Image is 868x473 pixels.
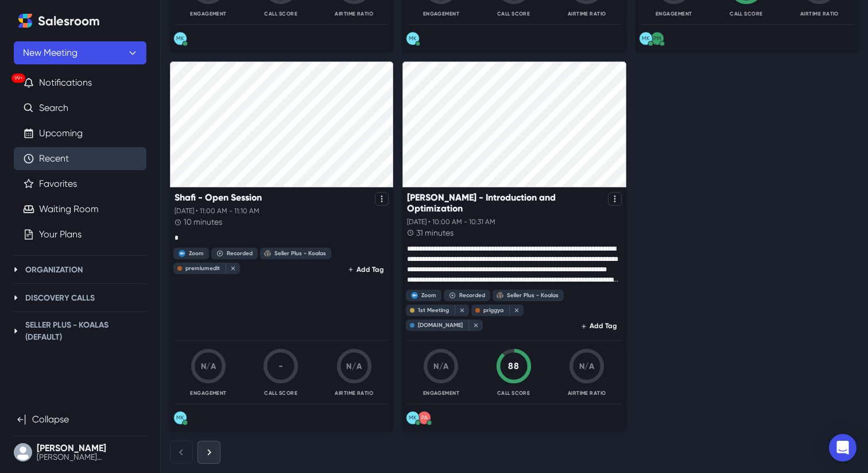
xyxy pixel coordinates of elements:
span: - [278,360,284,371]
p: Call Score [497,10,530,18]
p: Airtime Ratio [568,389,606,397]
button: Options [375,192,389,206]
p: Call Score [264,10,297,18]
div: [DOMAIN_NAME] [418,322,463,329]
p: Call Score [497,389,530,397]
button: close [468,320,480,330]
p: Engagement [190,389,227,397]
a: Your Plans [39,228,82,241]
p: Collapse [32,413,69,426]
div: Recorded [227,250,253,257]
div: Michelle Kahn [409,36,417,41]
button: Previous results [170,441,193,464]
button: Next results [197,441,220,464]
img: Seller Plus - Koalas [497,292,503,299]
div: Michelle Kahn [642,36,650,41]
a: Favorites [39,177,77,191]
p: Discovery Calls [25,292,95,304]
a: Search [39,101,68,115]
p: Airtime Ratio [800,10,839,18]
p: [DATE] • 11:00 AM - 11:10 AM [175,206,389,216]
button: Options [608,192,622,206]
p: Engagement [190,10,227,18]
button: close [455,305,466,316]
div: Michelle Kahn [176,415,184,421]
button: New Meeting [14,41,146,64]
h2: Salesroom [38,14,100,29]
button: close [509,305,521,316]
div: 88 [495,359,532,372]
p: Organization [25,264,83,276]
button: Add Tag [577,320,622,333]
p: Airtime Ratio [335,10,373,18]
p: 31 minutes [416,227,454,239]
span: N/A [579,361,595,371]
p: 10 minutes [184,216,222,228]
button: Toggle Organization [9,263,23,276]
button: Add Tag [344,263,389,276]
a: Waiting Room [39,202,99,216]
div: Seller Plus - Koalas [274,250,326,257]
span: N/A [201,361,216,371]
button: 99+Notifications [14,71,146,94]
p: Engagement [423,10,460,18]
p: Call Score [264,389,297,397]
button: Toggle Seller Plus - Koalas [9,324,23,338]
div: Michelle Kahn [176,36,184,41]
button: close [226,263,237,274]
button: Toggle Discovery Calls [9,291,23,305]
p: Engagement [656,10,692,18]
p: Airtime Ratio [568,10,606,18]
button: User menu [14,441,146,464]
span: N/A [433,361,449,371]
div: Priggya Arora [421,415,428,421]
a: Home [14,9,37,32]
p: [DATE] • 10:00 AM - 10:31 AM [407,217,621,227]
div: Zoom [189,250,204,257]
p: Airtime Ratio [335,389,373,397]
div: Recorded [459,292,485,299]
p: Engagement [423,389,460,397]
span: N/A [346,361,362,371]
div: 1st Meeting [418,307,449,314]
div: priggya [483,307,503,314]
div: Parth Munjani [653,36,661,41]
img: Seller Plus - Koalas [264,250,271,257]
div: Zoom [421,292,436,299]
button: Collapse [14,408,146,431]
a: Upcoming [39,126,83,140]
p: Call Score [730,10,763,18]
div: premiumedit [185,265,220,272]
div: Open Intercom Messenger [829,434,857,462]
div: Seller Plus - Koalas [507,292,559,299]
p: [PERSON_NAME] - Introduction and Optimization [407,192,603,214]
div: Michelle Kahn [409,415,417,421]
p: Shafi - Open Session [175,192,262,203]
p: Seller Plus - Koalas (Default) [25,319,146,343]
a: Recent [39,152,69,166]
